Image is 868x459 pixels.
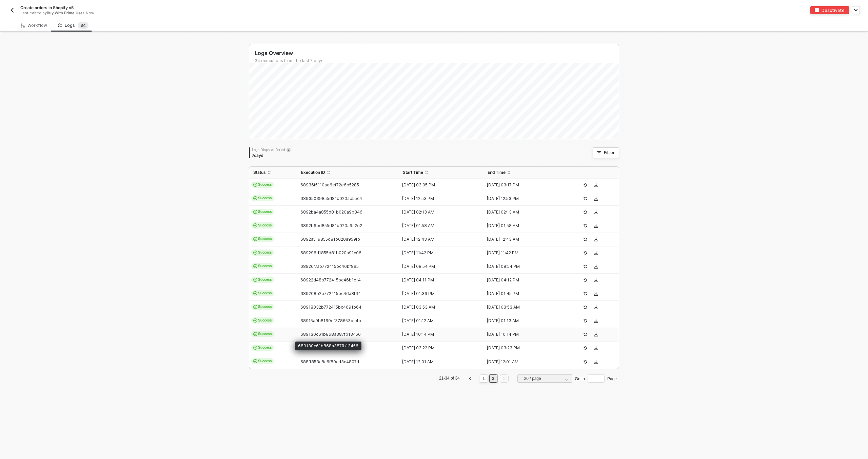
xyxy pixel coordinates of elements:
[583,183,587,187] span: icon-success-page
[252,153,291,158] div: 7 days
[594,360,598,364] span: icon-download
[484,277,563,283] div: [DATE] 04:12 PM
[502,377,506,381] span: right
[8,6,16,14] button: back
[253,183,257,187] span: icon-cards
[594,292,598,296] span: icon-download
[251,222,274,228] span: Success
[253,196,257,200] span: icon-cards
[251,236,274,242] span: Success
[399,250,478,256] div: [DATE] 11:42 PM
[465,374,476,383] li: Previous Page
[21,23,47,28] div: Workflow
[251,358,274,364] span: Success
[594,305,598,309] span: icon-download
[251,331,274,337] span: Success
[253,318,257,323] span: icon-cards
[251,345,274,351] span: Success
[484,237,563,242] div: [DATE] 12:43 AM
[300,196,362,201] span: 68935039855d81b020ab55c4
[300,277,361,282] span: 68922d48b772415bc46b1c14
[251,195,274,201] span: Success
[593,147,619,158] button: Filter
[301,170,325,175] span: Execution ID
[583,237,587,241] span: icon-success-page
[297,167,399,179] th: Execution ID
[251,317,274,324] span: Success
[815,8,819,12] img: deactivate
[251,277,274,283] span: Success
[466,374,475,383] button: left
[594,332,598,336] span: icon-download
[517,374,572,385] div: Page Size
[583,319,587,323] span: icon-success-page
[583,346,587,350] span: icon-success-page
[251,250,274,256] span: Success
[253,264,257,268] span: icon-cards
[9,7,15,13] img: back
[300,237,360,242] span: 6892a519855d81b020a959fb
[300,359,359,364] span: 688ff853c8c6f80cd3c4807d
[583,210,587,214] span: icon-success-page
[253,359,257,363] span: icon-cards
[484,291,563,296] div: [DATE] 01:45 PM
[583,292,587,296] span: icon-success-page
[403,170,423,175] span: Start Time
[80,23,83,28] span: 3
[399,196,478,201] div: [DATE] 12:53 PM
[604,150,615,155] div: Filter
[251,209,274,215] span: Success
[583,251,587,255] span: icon-success-page
[399,305,478,310] div: [DATE] 03:53 AM
[78,22,88,29] sup: 34
[484,264,563,269] div: [DATE] 08:54 PM
[399,209,478,215] div: [DATE] 02:13 AM
[300,182,359,187] span: 68936f5110ae6ef72e6b5285
[490,375,496,382] a: 2
[594,210,598,214] span: icon-download
[484,359,563,365] div: [DATE] 12:01 AM
[484,250,563,256] div: [DATE] 11:42 PM
[594,251,598,255] span: icon-download
[300,332,361,337] span: 689130c61b868a387fb13456
[810,6,849,14] button: deactivateDeactivate
[583,278,587,282] span: icon-success-page
[300,305,361,310] span: 68918032b772415bc4691b64
[251,304,274,310] span: Success
[295,342,361,350] div: 689130c61b868a387fb13456
[524,373,568,384] span: 20 / page
[399,223,478,228] div: [DATE] 01:58 AM
[300,291,361,296] span: 689208e2b772415bc46a8f64
[252,147,291,152] div: Logs Disposal Period
[575,374,617,383] div: Go to Page
[822,7,845,13] div: Deactivate
[253,170,266,175] span: Status
[594,319,598,323] span: icon-download
[399,332,478,337] div: [DATE] 10:14 PM
[594,197,598,201] span: icon-download
[480,375,487,382] a: 1
[583,332,587,336] span: icon-success-page
[484,209,563,215] div: [DATE] 02:13 AM
[58,22,88,29] div: Logs
[249,167,297,179] th: Status
[500,374,509,383] button: right
[594,183,598,187] span: icon-download
[300,209,362,215] span: 6892ba4a855d81b020a9b346
[583,360,587,364] span: icon-success-page
[594,237,598,241] span: icon-download
[251,182,274,188] span: Success
[484,223,563,228] div: [DATE] 01:58 AM
[594,278,598,282] span: icon-download
[300,250,361,255] span: 689296d1855d81b020a91c06
[20,11,418,16] div: Last edited by - Now
[399,291,478,296] div: [DATE] 01:36 PM
[399,318,478,324] div: [DATE] 01:12 AM
[484,318,563,324] div: [DATE] 01:13 AM
[253,237,257,241] span: icon-cards
[255,50,619,57] div: Logs Overview
[399,277,478,283] div: [DATE] 04:11 PM
[255,58,619,63] div: 34 executions from the last 7 days
[594,264,598,269] span: icon-download
[253,291,257,295] span: icon-cards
